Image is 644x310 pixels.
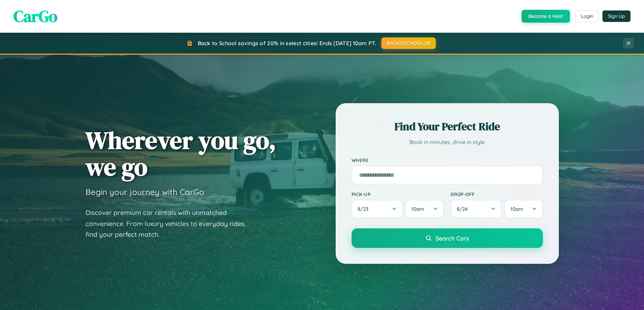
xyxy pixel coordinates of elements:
button: Become a Host [522,10,570,23]
span: Back to School savings of 20% in select cities! Ends [DATE] 10am PT. [198,40,376,47]
label: Pick-up [352,191,444,197]
button: Sign Up [602,10,630,22]
h2: Find Your Perfect Ride [352,119,543,134]
label: Where [352,157,543,163]
button: Login [575,10,599,22]
button: BACK2SCHOOL20 [381,37,436,49]
h3: Begin your journey with CarGo [86,187,204,197]
span: 8 / 24 [457,206,471,212]
button: 10am [405,200,444,218]
h1: Wherever you go, we go [86,127,276,180]
span: Search Cars [435,234,469,242]
span: 8 / 23 [358,206,372,212]
button: 8/23 [352,200,403,218]
span: 10am [510,206,523,212]
p: Book in minutes, drive in style [352,137,543,147]
span: 10am [411,206,424,212]
button: 10am [504,200,543,218]
p: Discover premium car rentals with unmatched convenience. From luxury vehicles to everyday rides, ... [86,207,255,240]
label: Drop-off [451,191,543,197]
span: CarGo [14,5,57,27]
button: 8/24 [451,200,502,218]
button: Search Cars [352,228,543,248]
